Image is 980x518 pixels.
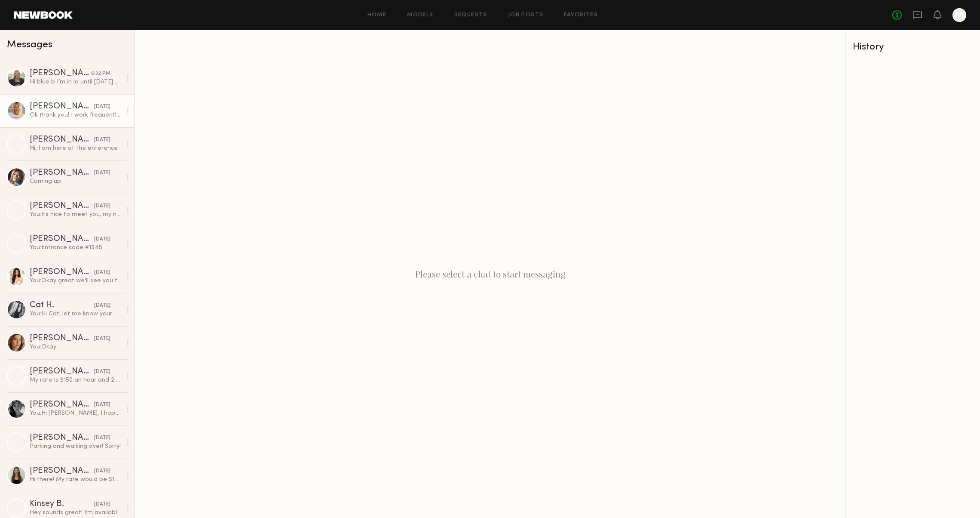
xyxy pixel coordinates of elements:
[30,177,121,185] div: Coming up
[30,244,121,252] div: You: Entrance code #1948
[30,434,94,442] div: [PERSON_NAME]
[30,376,121,384] div: My rate is $150 an hour and 2 hours minimum
[30,235,94,244] div: [PERSON_NAME]
[94,335,110,343] div: [DATE]
[30,102,94,111] div: [PERSON_NAME]
[30,509,121,517] div: Hey sounds great! I’m available [DATE] & [DATE]! My current rate is $120 per hr 😊
[94,467,110,475] div: [DATE]
[94,235,110,244] div: [DATE]
[952,8,966,22] a: M
[367,12,387,18] a: Home
[30,268,94,277] div: [PERSON_NAME]
[454,12,487,18] a: Requests
[30,202,94,210] div: [PERSON_NAME]
[94,368,110,376] div: [DATE]
[30,169,94,177] div: [PERSON_NAME]
[30,442,121,450] div: Parking and walking over! Sorry!
[30,69,91,78] div: [PERSON_NAME]
[30,277,121,285] div: You: Okay great we'll see you then
[30,210,121,219] div: You: Its nice to meet you, my name is [PERSON_NAME] and I am the Head Designer at Blue B Collecti...
[30,500,94,509] div: Kinsey B.
[30,310,121,318] div: You: Hi Cat, let me know your availability
[853,42,973,52] div: History
[94,268,110,277] div: [DATE]
[30,475,121,484] div: Hi there! My rate would be $100/hr after fees so a $200 flat rate.
[564,12,598,18] a: Favorites
[94,401,110,409] div: [DATE]
[94,202,110,210] div: [DATE]
[94,302,110,310] div: [DATE]
[91,70,110,78] div: 6:32 PM
[94,103,110,111] div: [DATE]
[7,40,52,50] span: Messages
[30,343,121,351] div: You: Okay
[30,136,94,144] div: [PERSON_NAME]
[407,12,433,18] a: Models
[30,301,94,310] div: Cat H.
[94,136,110,144] div: [DATE]
[508,12,544,18] a: Job Posts
[94,500,110,509] div: [DATE]
[30,78,121,86] div: Hi blue b I’m in la until [DATE] night ! Would love to work together while I’m here 🫶🏼
[30,111,121,119] div: Ok thank you! I work frequently with other models and can assure you I would work well with yours...
[30,144,121,152] div: Hi, I am here at the enterence
[30,467,94,475] div: [PERSON_NAME]
[30,409,121,417] div: You: Hi [PERSON_NAME], I hop you are well :) I just wanted to see if your available [DATE] (5/20)...
[30,334,94,343] div: [PERSON_NAME]
[94,169,110,177] div: [DATE]
[94,434,110,442] div: [DATE]
[30,401,94,409] div: [PERSON_NAME]
[135,30,845,518] div: Please select a chat to start messaging
[30,367,94,376] div: [PERSON_NAME]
